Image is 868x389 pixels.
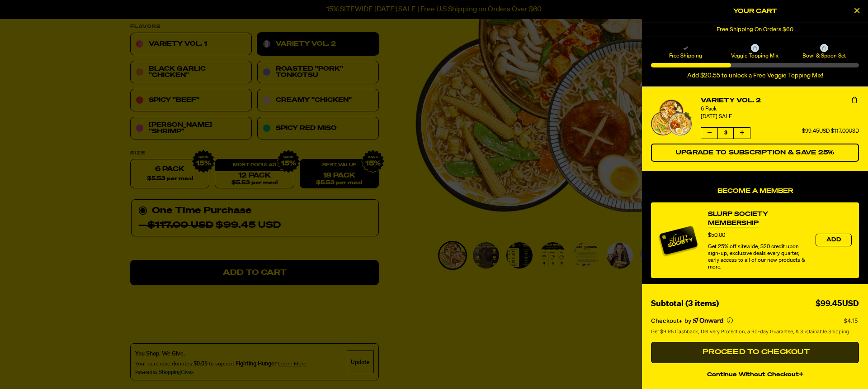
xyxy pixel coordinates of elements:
[642,23,868,37] div: 1 of 1
[684,317,691,324] span: by
[701,106,859,113] div: 6 Pack
[651,144,859,162] button: Switch Variety Vol. 2 to a Subscription
[651,72,859,80] div: Add $20.55 to unlock a Free Veggie Topping Mix!
[651,5,859,18] h2: Your Cart
[651,87,859,171] li: product
[708,244,807,271] div: Get 25% off sitewide, $20 credit upon sign-up, exclusive deals every quarter, early access to all...
[701,128,717,139] button: Decrease quantity of Variety Vol. 2
[791,52,858,59] span: Bowl & Spoon Set
[708,210,807,228] a: View Slurp Society Membership
[816,234,852,246] button: Add the product, Slurp Society Membership to Cart
[651,367,859,380] button: continue without Checkout+
[5,347,95,384] iframe: Marketing Popup
[651,187,859,195] h4: Become a Member
[651,328,849,336] span: Get $9.95 Cashback, Delivery Protection, a 90-day Guarantee, & Sustainable Shipping
[651,100,692,135] img: Variety Vol. 2
[850,5,863,18] button: Close Cart
[734,128,750,139] button: Increase quantity of Variety Vol. 2
[816,298,859,311] div: $99.45USD
[722,52,788,59] span: Veggie Topping Mix
[651,300,719,308] span: Subtotal (3 items)
[701,96,859,106] a: Variety Vol. 2
[652,52,719,59] span: Free Shipping
[651,342,859,364] button: Proceed to Checkout
[701,113,859,121] div: [DATE] SALE
[651,311,859,342] section: Checkout+
[802,129,830,134] span: $99.45USD
[676,149,835,156] span: Upgrade to Subscription & Save 25%
[717,128,734,139] span: 3
[651,317,683,324] span: Checkout+
[826,237,841,243] span: Add
[700,349,810,356] span: Proceed to Checkout
[651,100,692,135] a: View details for Variety Vol. 2
[658,220,699,261] img: Membership image
[831,129,859,134] span: $117.00USD
[651,202,859,278] div: product
[727,317,733,323] button: More info
[844,317,859,324] p: $4.15
[850,96,859,105] button: Remove Variety Vol. 2
[693,317,723,324] a: Powered by Onward
[708,233,725,238] span: $50.00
